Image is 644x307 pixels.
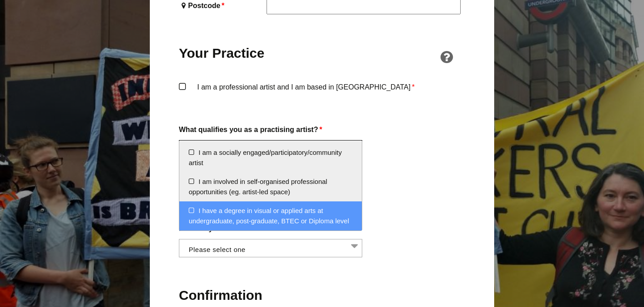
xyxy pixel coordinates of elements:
[179,143,362,172] li: I am a socially engaged/participatory/community artist
[179,172,362,201] li: I am involved in self-organised professional opportunities (eg. artist-led space)
[179,124,465,136] label: What qualifies you as a practising artist?
[179,286,465,304] h2: Confirmation
[179,201,362,230] li: I have a degree in visual or applied arts at undergraduate, post-graduate, BTEC or Diploma level
[179,81,465,108] label: I am a professional artist and I am based in [GEOGRAPHIC_DATA]
[179,44,265,62] h2: Your Practice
